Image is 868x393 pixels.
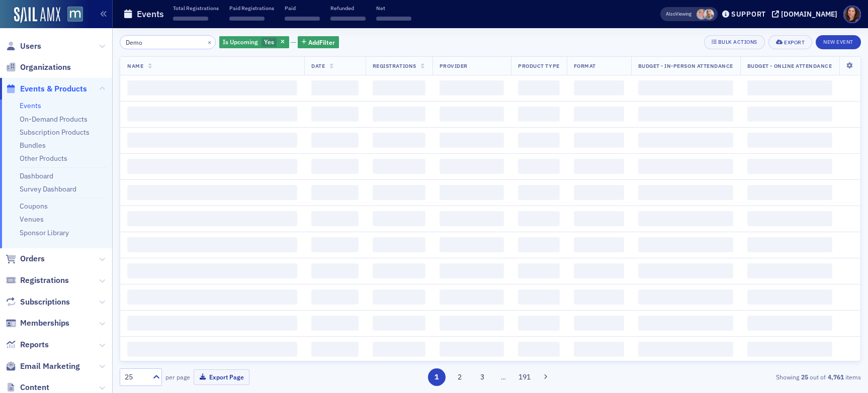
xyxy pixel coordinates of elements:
[125,372,147,382] div: 25
[311,342,359,357] span: ‌
[747,342,832,357] span: ‌
[311,159,359,174] span: ‌
[373,211,425,226] span: ‌
[264,38,274,46] span: Yes
[6,361,80,372] a: Email Marketing
[518,263,559,278] span: ‌
[574,342,624,357] span: ‌
[373,237,425,252] span: ‌
[376,17,411,21] span: ‌
[638,211,733,226] span: ‌
[311,211,359,226] span: ‌
[697,9,707,20] span: Dee Sullivan
[474,368,491,386] button: 3
[574,237,624,252] span: ‌
[638,107,733,122] span: ‌
[666,11,675,17] div: Also
[20,253,45,264] span: Orders
[20,275,69,286] span: Registrations
[428,368,446,386] button: 1
[6,275,69,286] a: Registrations
[20,339,49,350] span: Reports
[20,171,53,180] a: Dashboard
[67,7,83,22] img: SailAMX
[440,80,504,95] span: ‌
[285,17,320,21] span: ‌
[440,185,504,200] span: ‌
[747,62,832,69] span: Budget - Online Attendance
[127,62,143,69] span: Name
[440,316,504,331] span: ‌
[518,237,559,252] span: ‌
[574,80,624,95] span: ‌
[373,80,425,95] span: ‌
[20,228,69,237] a: Sponsor Library
[638,159,733,174] span: ‌
[229,5,274,12] p: Paid Registrations
[20,361,80,372] span: Email Marketing
[20,41,41,52] span: Users
[747,185,832,200] span: ‌
[826,372,845,381] strong: 4,761
[747,211,832,226] span: ‌
[518,62,559,69] span: Product Type
[772,11,841,18] button: [DOMAIN_NAME]
[816,37,861,46] a: New Event
[127,107,297,122] span: ‌
[638,342,733,357] span: ‌
[574,316,624,331] span: ‌
[373,133,425,148] span: ‌
[518,289,559,305] span: ‌
[518,316,559,331] span: ‌
[311,237,359,252] span: ‌
[704,35,765,49] button: Bulk Actions
[6,297,70,308] a: Subscriptions
[747,263,832,278] span: ‌
[747,133,832,148] span: ‌
[747,80,832,95] span: ‌
[747,159,832,174] span: ‌
[205,37,214,46] button: ×
[311,62,325,69] span: Date
[127,289,297,305] span: ‌
[311,289,359,305] span: ‌
[127,80,297,95] span: ‌
[20,154,67,163] a: Other Products
[731,10,766,19] div: Support
[574,185,624,200] span: ‌
[6,318,69,329] a: Memberships
[223,38,258,46] span: Is Upcoming
[518,211,559,226] span: ‌
[20,128,90,137] a: Subscription Products
[373,62,416,69] span: Registrations
[60,7,83,24] a: View Homepage
[440,107,504,122] span: ‌
[311,107,359,122] span: ‌
[440,342,504,357] span: ‌
[718,39,757,45] div: Bulk Actions
[518,80,559,95] span: ‌
[440,263,504,278] span: ‌
[747,107,832,122] span: ‌
[229,17,265,21] span: ‌
[638,62,733,69] span: Budget - In-Person Attendance
[638,316,733,331] span: ‌
[20,297,70,308] span: Subscriptions
[20,141,46,150] a: Bundles
[574,263,624,278] span: ‌
[666,11,691,18] span: Viewing
[20,83,87,94] span: Events & Products
[747,289,832,305] span: ‌
[768,35,812,49] button: Export
[127,316,297,331] span: ‌
[6,41,41,52] a: Users
[373,159,425,174] span: ‌
[440,62,468,69] span: Provider
[127,263,297,278] span: ‌
[440,211,504,226] span: ‌
[173,5,219,12] p: Total Registrations
[516,368,534,386] button: 191
[14,7,60,23] img: SailAMX
[518,342,559,357] span: ‌
[638,133,733,148] span: ‌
